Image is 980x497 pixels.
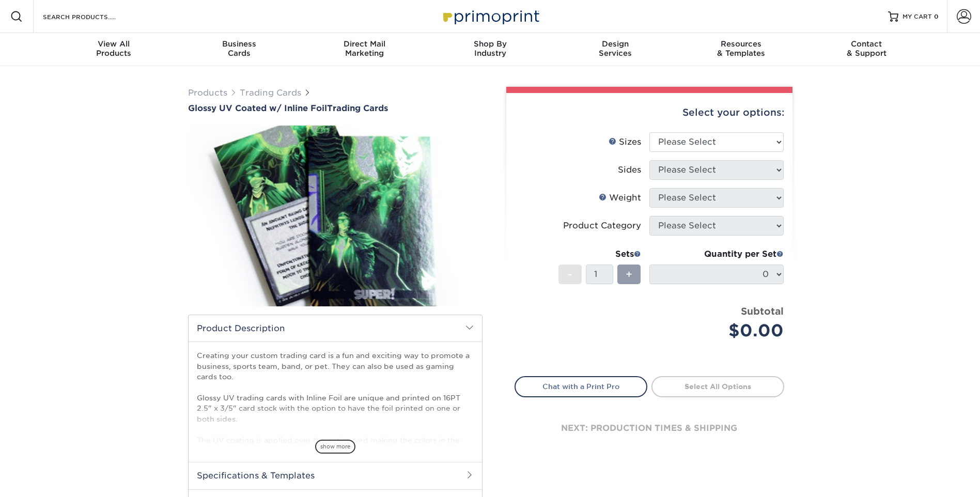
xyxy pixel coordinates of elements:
[599,192,641,204] div: Weight
[651,376,784,397] a: Select All Options
[804,39,929,49] span: Contact
[188,114,483,318] img: Glossy UV Coated w/ Inline Foil 01
[176,39,302,58] div: Cards
[568,267,572,282] span: -
[657,318,784,343] div: $0.00
[240,88,301,98] a: Trading Cards
[188,103,483,113] h1: Trading Cards
[427,33,553,66] a: Shop ByIndustry
[189,462,482,489] h2: Specifications & Templates
[609,136,641,148] div: Sizes
[903,12,932,21] span: MY CART
[804,33,929,66] a: Contact& Support
[188,103,483,113] a: Glossy UV Coated w/ Inline FoilTrading Cards
[197,350,474,466] p: Creating your custom trading card is a fun and exciting way to promote a business, sports team, b...
[678,39,804,49] span: Resources
[515,93,784,132] div: Select your options:
[553,39,678,58] div: Services
[189,315,482,341] h2: Product Description
[51,39,177,49] span: View All
[51,33,177,66] a: View AllProducts
[678,39,804,58] div: & Templates
[934,13,939,20] span: 0
[302,39,427,58] div: Marketing
[515,376,647,397] a: Chat with a Print Pro
[302,33,427,66] a: Direct MailMarketing
[515,397,784,459] div: next: production times & shipping
[439,5,542,27] img: Primoprint
[804,39,929,58] div: & Support
[678,33,804,66] a: Resources& Templates
[315,440,355,454] span: show more
[553,39,678,49] span: Design
[427,39,553,49] span: Shop By
[741,305,784,317] strong: Subtotal
[626,267,632,282] span: +
[42,10,143,23] input: SEARCH PRODUCTS.....
[558,248,641,260] div: Sets
[188,103,327,113] span: Glossy UV Coated w/ Inline Foil
[553,33,678,66] a: DesignServices
[176,39,302,49] span: Business
[188,88,227,98] a: Products
[427,39,553,58] div: Industry
[176,33,302,66] a: BusinessCards
[563,220,641,232] div: Product Category
[649,248,784,260] div: Quantity per Set
[302,39,427,49] span: Direct Mail
[618,164,641,176] div: Sides
[51,39,177,58] div: Products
